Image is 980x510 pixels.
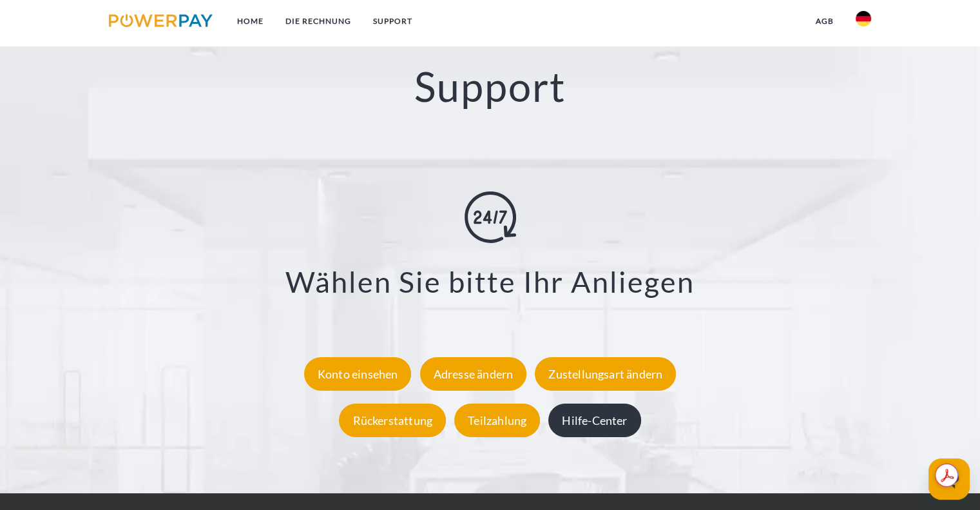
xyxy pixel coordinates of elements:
h3: Wählen Sie bitte Ihr Anliegen [65,264,915,300]
div: Konto einsehen [304,357,412,391]
a: SUPPORT [362,10,423,33]
div: Rückerstattung [339,404,446,437]
div: Teilzahlung [454,404,540,437]
a: Zustellungsart ändern [532,367,679,381]
a: Hilfe-Center [545,413,644,427]
a: Rückerstattung [336,413,449,427]
h2: Support [49,61,931,112]
a: Home [226,10,274,33]
a: DIE RECHNUNG [274,10,362,33]
img: online-shopping.svg [465,191,516,243]
div: Adresse ändern [420,357,527,391]
a: Teilzahlung [451,413,543,427]
a: Adresse ändern [417,367,530,381]
div: Zustellungsart ändern [535,357,676,391]
div: Hilfe-Center [548,404,640,437]
img: de [856,11,871,26]
a: agb [805,10,845,33]
a: Konto einsehen [301,367,415,381]
iframe: Schaltfläche zum Öffnen des Messaging-Fensters [928,458,970,500]
img: logo-powerpay.svg [109,14,213,27]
